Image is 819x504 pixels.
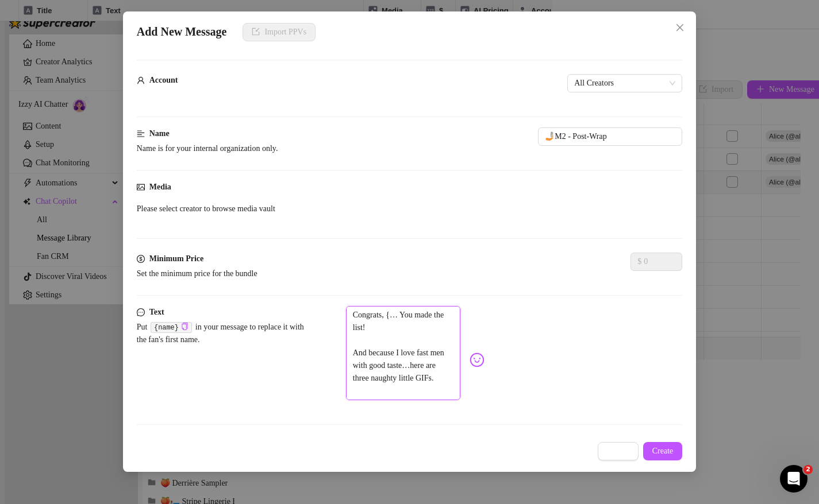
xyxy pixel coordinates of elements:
iframe: Intercom live chat [780,465,808,493]
span: copy [181,323,189,330]
img: svg%3e [470,352,485,367]
button: Cancel [598,442,639,460]
button: Close [671,18,689,37]
span: Close [671,23,689,32]
span: Add New Message [137,23,227,41]
button: Click to Copy [181,323,189,331]
button: Import PPVs [243,23,316,41]
span: dollar [137,253,145,265]
span: message [137,306,145,319]
button: Create [643,442,683,460]
strong: Account [149,76,178,84]
span: Put in your message to replace it with the fan's first name. [137,323,304,344]
code: {name} [151,322,192,334]
span: picture [137,181,145,193]
strong: Text [149,308,164,316]
span: All Creators [574,75,675,92]
strong: Minimum Price [149,254,203,263]
span: Cancel [607,447,629,456]
span: align-left [137,127,145,140]
strong: Name [149,129,170,138]
span: Create [652,447,674,456]
strong: Media [149,183,171,191]
span: Name is for your internal organization only. [137,144,278,153]
span: close [675,23,685,32]
textarea: Congrats, {… You made the list! And because I love fast men with good taste…here are three naught... [346,306,460,400]
span: Please select creator to browse media vault [137,203,275,215]
span: 2 [803,465,813,474]
input: Enter a name [538,127,682,146]
span: user [137,74,145,87]
span: Set the minimum price for the bundle [137,269,257,278]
